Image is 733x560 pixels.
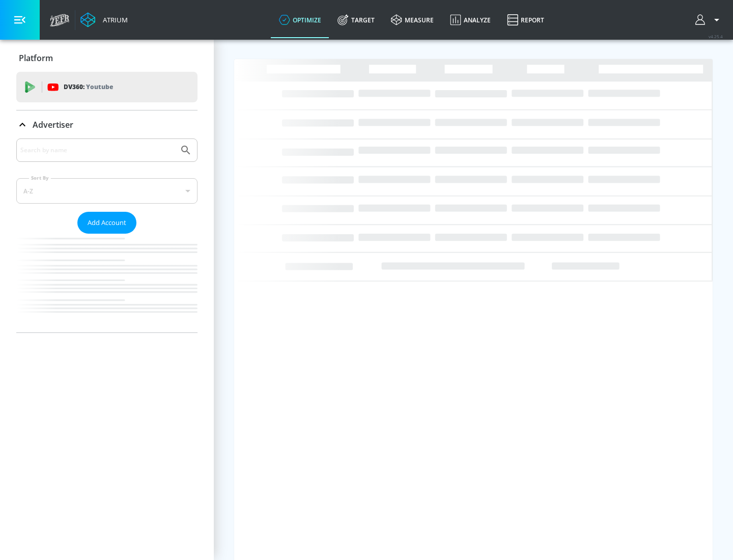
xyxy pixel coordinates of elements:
a: Target [329,2,383,38]
a: Report [499,2,552,38]
div: DV360: Youtube [16,72,198,102]
p: DV360: [64,81,113,93]
nav: list of Advertiser [16,234,198,332]
p: Youtube [86,81,113,92]
span: v 4.25.4 [709,34,723,39]
p: Platform [19,52,53,64]
div: A-Z [16,178,198,204]
a: measure [383,2,442,38]
a: Atrium [80,12,128,27]
input: Search by name [20,144,175,157]
div: Platform [16,44,198,72]
label: Sort By [29,175,51,181]
div: Advertiser [16,138,198,332]
div: Atrium [99,15,128,24]
p: Advertiser [33,119,73,130]
button: Add Account [77,212,136,234]
div: Advertiser [16,110,198,139]
a: optimize [271,2,329,38]
span: Add Account [88,217,126,229]
a: Analyze [442,2,499,38]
